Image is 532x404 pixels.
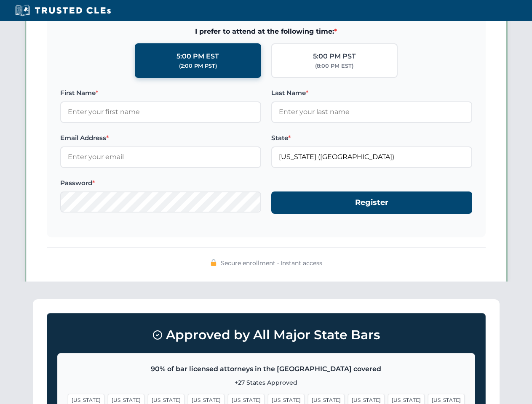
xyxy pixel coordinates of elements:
[60,26,472,37] span: I prefer to attend at the following time:
[271,88,472,98] label: Last Name
[221,258,322,268] span: Secure enrollment • Instant access
[60,178,261,188] label: Password
[271,191,472,214] button: Register
[315,62,353,70] div: (8:00 PM EST)
[313,51,356,62] div: 5:00 PM PST
[271,146,472,167] input: Florida (FL)
[271,101,472,122] input: Enter your last name
[60,101,261,122] input: Enter your first name
[60,88,261,98] label: First Name
[68,364,465,375] p: 90% of bar licensed attorneys in the [GEOGRAPHIC_DATA] covered
[57,324,475,346] h3: Approved by All Major State Bars
[179,62,217,70] div: (2:00 PM PST)
[60,133,261,143] label: Email Address
[60,146,261,167] input: Enter your email
[271,133,472,143] label: State
[210,259,217,266] img: 🔒
[68,378,465,387] p: +27 States Approved
[13,4,113,17] img: Trusted CLEs
[176,51,219,62] div: 5:00 PM EST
